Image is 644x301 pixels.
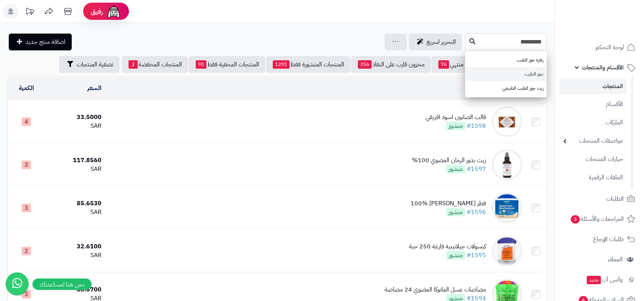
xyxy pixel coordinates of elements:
span: تصفية المنتجات [77,60,113,69]
a: #1595 [467,251,486,260]
a: التحرير لسريع [409,34,462,50]
span: طلبات الإرجاع [593,234,624,245]
span: 90 [196,60,206,69]
a: زهرة جوز الطيب [465,53,547,67]
a: لوحة التحكم [559,38,639,56]
a: السعر [87,84,101,93]
a: تحديثات المنصة [20,4,39,21]
a: #1596 [467,208,486,217]
a: خيارات المنتجات [559,151,627,167]
a: #1597 [467,164,486,174]
span: 2 [22,247,31,255]
div: كبسولات جيلاتينية فارغة 250 حبة [409,242,486,251]
a: العملاء [559,250,639,269]
span: 3 [22,161,31,169]
button: تصفية المنتجات [59,56,119,73]
span: التحرير لسريع [427,37,456,47]
a: المنتجات المنشورة فقط1291 [266,56,350,73]
a: المنتجات المخفضة2 [122,56,188,73]
a: المنتجات [559,79,627,94]
span: جديد [587,276,601,284]
span: المراجعات والأسئلة [570,214,624,224]
span: رفيق [91,7,103,16]
span: 4 [22,118,31,126]
span: 76 [438,60,449,69]
span: وآتس آب [586,274,623,285]
img: logo-2.png [592,21,637,37]
span: منشور [446,208,465,216]
span: 1291 [273,60,290,69]
div: 85.6530 [48,199,101,208]
img: قالب الصابون اسود افريقي [492,106,522,137]
div: SAR [48,165,101,174]
div: SAR [48,251,101,260]
div: 32.6100 [48,242,101,251]
img: ai-face.png [106,4,121,19]
a: الأقسام [559,96,627,113]
a: #1598 [467,121,486,130]
span: اضافة منتج جديد [26,37,66,47]
a: الملفات الرقمية [559,169,627,186]
div: SAR [48,208,101,217]
span: الطلبات [606,193,624,204]
span: 3 [22,204,31,212]
div: SAR [48,122,101,130]
span: منشور [446,122,465,130]
a: المنتجات المخفية فقط90 [189,56,265,73]
a: الطلبات [559,190,639,208]
span: 356 [358,60,372,69]
a: مخزون قارب على النفاذ356 [351,56,431,73]
div: 117.8560 [48,156,101,165]
img: كبسولات جيلاتينية فارغة 250 حبة [492,236,522,266]
div: 33.5000 [48,113,101,122]
img: زيت بذور الرمان العضوي 100% [492,150,522,180]
span: الأقسام والمنتجات [582,62,624,73]
a: جوز الطيب [465,67,547,81]
a: مواصفات المنتجات [559,133,627,149]
img: فطر عرف الاسد العضوي 100% [492,193,522,223]
span: منشور [446,251,465,259]
div: زيت بذور الرمان العضوي 100% [412,156,486,165]
a: مخزون منتهي76 [431,56,487,73]
div: قالب الصابون اسود افريقي [425,113,486,122]
a: اضافة منتج جديد [9,34,72,50]
span: منشور [446,165,465,173]
span: العملاء [608,254,623,265]
a: طلبات الإرجاع [559,230,639,248]
a: وآتس آبجديد [559,270,639,289]
a: الماركات [559,114,627,131]
a: المراجعات والأسئلة3 [559,210,639,228]
div: مصاصات عسل المانوكا العضوي 24 مصاصة [385,285,486,294]
span: 2 [129,60,138,69]
a: زيت جوز الطيب الطبيعي [465,81,547,95]
div: فطر [PERSON_NAME] 100% [411,199,486,208]
span: لوحة التحكم [596,42,624,53]
span: 3 [571,215,580,224]
a: الكمية [19,84,34,93]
